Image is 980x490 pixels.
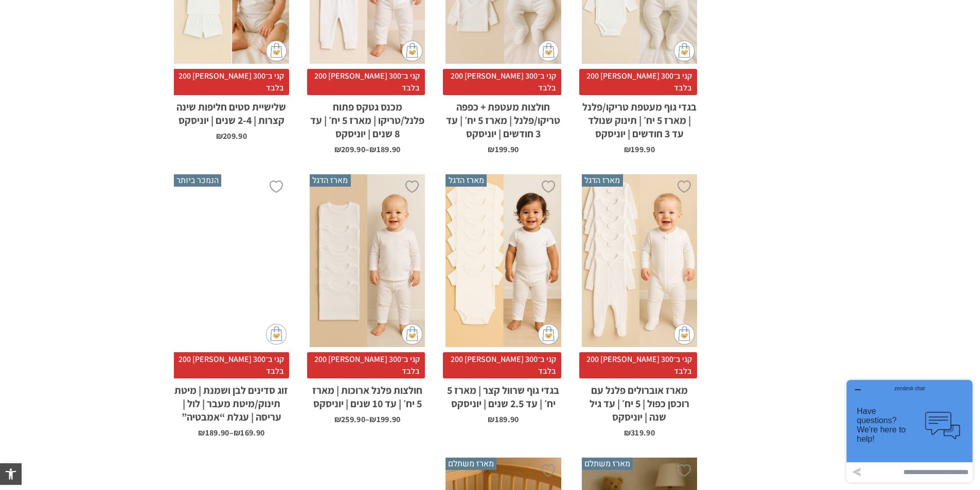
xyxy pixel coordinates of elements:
span: ₪ [488,414,494,425]
span: – [174,424,289,437]
span: קני ב־300 [PERSON_NAME] 200 בלבד [307,352,425,378]
h2: בגדי גוף מעטפת טריקו/פלנל | מארז 5 יח׳ | תינוק שנולד עד 3 חודשים | יוניסקס [582,95,697,140]
bdi: 319.90 [624,427,655,438]
a: הנמכר ביותר זוג סדינים לבן ושמנת | מיטת תינוק/מיטת מעבר | לול | עריסה | עגלת "אמבטיה" קני ב־300 [... [174,174,289,437]
img: cat-mini-atc.png [402,41,422,61]
span: קני ב־300 [PERSON_NAME] 200 בלבד [307,69,425,95]
a: מארז הדגל בגדי גוף שרוול קצר | מארז 5 יח׳ | עד 2.5 שנים | יוניסקס קני ב־300 [PERSON_NAME] 200 בלב... [446,174,561,424]
span: ₪ [216,131,223,141]
bdi: 189.90 [369,144,400,155]
a: מארז הדגל חולצות פלנל ארוכות | מארז 5 יח׳ | עד 10 שנים | יוניסקס קני ב־300 [PERSON_NAME] 200 בלבד... [310,174,425,424]
span: מארז הדגל [582,174,623,187]
span: ₪ [488,144,494,155]
h2: חולצות מעטפת + כפפה טריקו/פלנל | מארז 5 יח׳ | עד 3 חודשים | יוניסקס [446,95,561,140]
span: ₪ [334,414,341,425]
a: מארז הדגל מארז אוברולים פלנל עם רוכסן כפול | 5 יח׳ | עד גיל שנה | יוניסקס קני ב־300 [PERSON_NAME]... [582,174,697,437]
h2: מכנס גטקס פתוח פלנל/טריקו | מארז 5 יח׳ | עד 8 שנים | יוניסקס [310,95,425,140]
img: cat-mini-atc.png [266,41,287,61]
span: ₪ [624,144,631,155]
bdi: 199.90 [369,414,400,425]
h2: מארז אוברולים פלנל עם רוכסן כפול | 5 יח׳ | עד גיל שנה | יוניסקס [582,378,697,424]
h2: חולצות פלנל ארוכות | מארז 5 יח׳ | עד 10 שנים | יוניסקס [310,378,425,410]
span: קני ב־300 [PERSON_NAME] 200 בלבד [171,352,289,378]
span: ₪ [198,427,205,438]
bdi: 199.90 [624,144,655,155]
h2: בגדי גוף שרוול קצר | מארז 5 יח׳ | עד 2.5 שנים | יוניסקס [446,378,561,410]
span: מארז הדגל [310,174,351,187]
img: cat-mini-atc.png [266,324,287,344]
h2: שלישיית סטים חליפות שינה קצרות | 2-4 שנים | יוניסקס [174,95,289,127]
img: cat-mini-atc.png [402,324,422,344]
span: – [310,140,425,154]
span: קני ב־300 [PERSON_NAME] 200 בלבד [443,352,561,378]
span: – [310,410,425,424]
bdi: 209.90 [216,131,247,141]
bdi: 199.90 [488,144,519,155]
h2: זוג סדינים לבן ושמנת | מיטת תינוק/מיטת מעבר | לול | עריסה | עגלת “אמבטיה” [174,378,289,424]
iframe: פותח יישומון שאפשר לשוחח בו בצ'אט עם אחד הנציגים שלנו [843,376,976,486]
bdi: 189.90 [198,427,229,438]
span: ₪ [234,427,240,438]
bdi: 169.90 [234,427,264,438]
span: קני ב־300 [PERSON_NAME] 200 בלבד [443,69,561,95]
span: מארז הדגל [446,174,487,187]
span: הנמכר ביותר [174,174,221,187]
img: cat-mini-atc.png [674,41,694,61]
span: מארז משתלם [582,458,633,470]
span: מארז משתלם [446,458,496,470]
span: קני ב־300 [PERSON_NAME] 200 בלבד [171,69,289,95]
span: קני ב־300 [PERSON_NAME] 200 בלבד [579,352,697,378]
img: cat-mini-atc.png [674,324,694,344]
span: קני ב־300 [PERSON_NAME] 200 בלבד [579,69,697,95]
img: cat-mini-atc.png [538,41,559,61]
span: ₪ [334,144,341,155]
bdi: 259.90 [334,414,365,425]
bdi: 209.90 [334,144,365,155]
span: ₪ [369,414,376,425]
span: ₪ [624,427,631,438]
bdi: 189.90 [488,414,519,425]
img: cat-mini-atc.png [538,324,559,344]
span: ₪ [369,144,376,155]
